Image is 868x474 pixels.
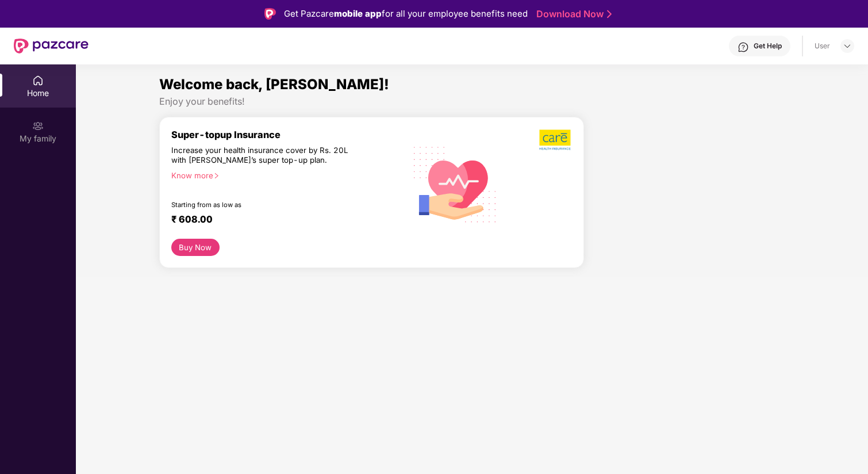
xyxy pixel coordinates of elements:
img: svg+xml;base64,PHN2ZyB4bWxucz0iaHR0cDovL3d3dy53My5vcmcvMjAwMC9zdmciIHhtbG5zOnhsaW5rPSJodHRwOi8vd3... [405,133,505,235]
span: Welcome back, [PERSON_NAME]! [159,76,389,93]
img: b5dec4f62d2307b9de63beb79f102df3.png [539,129,572,151]
div: Starting from as low as [171,201,356,209]
div: Know more [171,171,398,179]
div: Increase your health insurance cover by Rs. 20L with [PERSON_NAME]’s super top-up plan. [171,146,355,166]
div: Enjoy your benefits! [159,95,785,108]
div: ₹ 608.00 [171,213,394,227]
div: User [815,41,830,51]
img: svg+xml;base64,PHN2ZyBpZD0iSGVscC0zMngzMiIgeG1sbnM9Imh0dHA6Ly93d3cudzMub3JnLzIwMDAvc3ZnIiB3aWR0aD... [738,41,749,53]
button: Buy Now [171,239,220,256]
div: Get Help [754,41,782,51]
img: svg+xml;base64,PHN2ZyBpZD0iSG9tZSIgeG1sbnM9Imh0dHA6Ly93d3cudzMub3JnLzIwMDAvc3ZnIiB3aWR0aD0iMjAiIG... [32,75,44,86]
strong: mobile app [334,8,382,19]
img: Logo [264,8,276,20]
a: Download Now [536,8,608,20]
img: svg+xml;base64,PHN2ZyB3aWR0aD0iMjAiIGhlaWdodD0iMjAiIHZpZXdCb3g9IjAgMCAyMCAyMCIgZmlsbD0ibm9uZSIgeG... [32,120,44,132]
img: Stroke [607,8,612,20]
div: Get Pazcare for all your employee benefits need [284,7,528,21]
span: right [213,173,220,179]
img: New Pazcare Logo [14,39,89,53]
div: Super-topup Insurance [171,129,405,140]
img: svg+xml;base64,PHN2ZyBpZD0iRHJvcGRvd24tMzJ4MzIiIHhtbG5zPSJodHRwOi8vd3d3LnczLm9yZy8yMDAwL3N2ZyIgd2... [843,41,852,51]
